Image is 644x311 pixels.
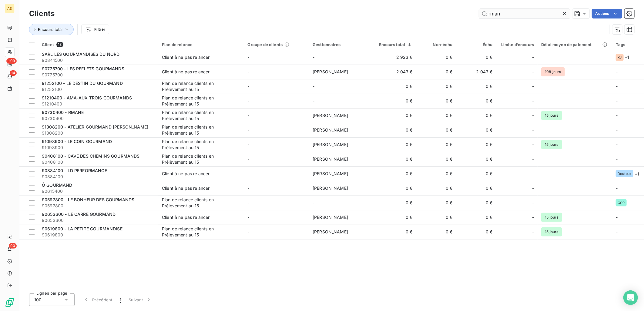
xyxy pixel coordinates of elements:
[313,98,314,103] span: -
[374,79,416,94] td: 0 €
[42,42,54,47] span: Client
[623,290,638,305] div: Open Intercom Messenger
[374,123,416,137] td: 0 €
[532,185,534,191] span: -
[416,108,456,123] td: 0 €
[248,98,250,103] span: -
[248,186,250,191] span: -
[456,123,496,137] td: 0 €
[248,171,250,176] span: -
[416,152,456,166] td: 0 €
[79,293,116,306] button: Précédent
[42,145,155,151] span: 91098900
[456,50,496,65] td: 0 €
[42,124,148,129] span: 91308200 - ATELIER GOURMAND [PERSON_NAME]
[416,210,456,225] td: 0 €
[42,72,155,78] span: 90775700
[116,293,125,306] button: 1
[456,65,496,79] td: 2 043 €
[541,140,562,149] span: 15 jours
[162,69,210,75] div: Client à ne pas relancer
[162,185,210,191] div: Client à ne pas relancer
[42,57,155,63] span: 90841500
[456,181,496,196] td: 0 €
[541,213,562,222] span: 15 jours
[618,55,622,59] span: RJ
[42,159,155,165] span: 90408100
[42,203,155,209] span: 90597800
[29,24,74,35] button: Encours total
[456,79,496,94] td: 0 €
[532,127,534,133] span: -
[248,215,250,220] span: -
[313,84,314,89] span: -
[162,139,238,151] div: Plan de relance clients en Prélèvement au 15
[374,94,416,108] td: 0 €
[616,84,618,89] span: -
[6,58,17,64] span: +99
[313,229,348,234] span: [PERSON_NAME]
[456,210,496,225] td: 0 €
[248,84,250,89] span: -
[42,130,155,136] span: 91308200
[616,156,618,162] span: -
[416,50,456,65] td: 0 €
[162,54,210,60] div: Client à ne pas relancer
[42,168,107,173] span: 90884100 - LD PERFORMANCE
[313,127,348,132] span: [PERSON_NAME]
[616,69,618,74] span: -
[42,86,155,92] span: 91252100
[10,70,17,76] span: 14
[416,137,456,152] td: 0 €
[248,200,250,205] span: -
[313,142,348,147] span: [PERSON_NAME]
[416,94,456,108] td: 0 €
[5,298,15,307] img: Logo LeanPay
[42,110,84,115] span: 90730400 - RMANE
[248,156,250,162] span: -
[42,174,155,180] span: 90884100
[42,81,123,86] span: 91252100 - LE DESTIN DU GOURMAND
[313,113,348,118] span: [PERSON_NAME]
[416,123,456,137] td: 0 €
[635,171,639,177] span: + 1
[532,171,534,177] span: -
[532,54,534,60] span: -
[541,42,609,47] div: Délai moyen de paiement
[248,127,250,132] span: -
[456,166,496,181] td: 0 €
[248,142,250,147] span: -
[456,196,496,210] td: 0 €
[42,212,116,217] span: 90653600 - LE CARRE GOURMAND
[616,98,618,103] span: -
[313,156,348,162] span: [PERSON_NAME]
[374,181,416,196] td: 0 €
[42,139,112,144] span: 91098900 - LE COIN GOURMAND
[479,9,570,18] input: Rechercher
[374,166,416,181] td: 0 €
[162,226,238,238] div: Plan de relance clients en Prélèvement au 15
[456,108,496,123] td: 0 €
[5,4,15,13] div: AE
[541,227,562,236] span: 15 jours
[81,25,109,34] button: Filtrer
[416,225,456,239] td: 0 €
[313,200,314,205] span: -
[42,217,155,223] span: 90653600
[42,153,140,159] span: 90408100 - CAVE DES CHEMINS GOURMANDS
[532,214,534,220] span: -
[374,108,416,123] td: 0 €
[313,215,348,220] span: [PERSON_NAME]
[42,101,155,107] span: 91210400
[374,137,416,152] td: 0 €
[162,80,238,92] div: Plan de relance clients en Prélèvement au 15
[456,152,496,166] td: 0 €
[313,171,348,176] span: [PERSON_NAME]
[162,42,240,47] div: Plan de relance
[42,52,119,57] span: SARL LES GOURMANDISES DU NORD
[374,225,416,239] td: 0 €
[56,42,63,47] span: 13
[532,229,534,235] span: -
[374,65,416,79] td: 2 043 €
[313,186,348,191] span: [PERSON_NAME]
